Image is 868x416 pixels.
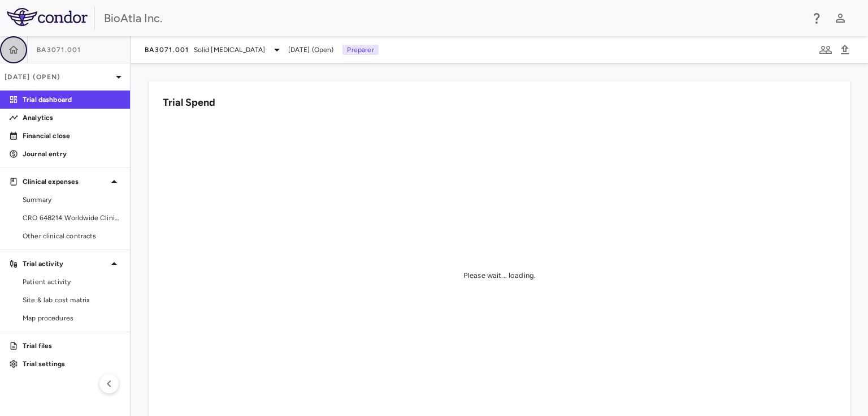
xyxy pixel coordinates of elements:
[23,213,121,223] span: CRO 648214 Worldwide Clinical Trials Holdings, Inc.
[23,295,121,305] span: Site & lab cost matrix
[23,231,121,241] span: Other clinical contracts
[7,8,88,26] img: logo-full-BYUhSk78.svg
[163,95,215,110] h6: Trial Spend
[5,72,112,82] p: [DATE] (Open)
[23,277,121,287] span: Patient activity
[463,271,536,281] div: Please wait... loading.
[23,313,121,323] span: Map procedures
[104,10,802,27] div: BioAtla Inc.
[342,45,378,55] p: Preparer
[23,177,107,187] p: Clinical expenses
[23,95,121,105] p: Trial dashboard
[23,359,121,369] p: Trial settings
[23,113,121,123] p: Analytics
[23,195,121,205] span: Summary
[23,341,121,351] p: Trial files
[37,45,81,54] span: BA3071.001
[194,45,266,55] span: Solid [MEDICAL_DATA]
[23,259,107,269] p: Trial activity
[288,45,334,55] span: [DATE] (Open)
[23,131,121,141] p: Financial close
[145,45,189,54] span: BA3071.001
[23,149,121,159] p: Journal entry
